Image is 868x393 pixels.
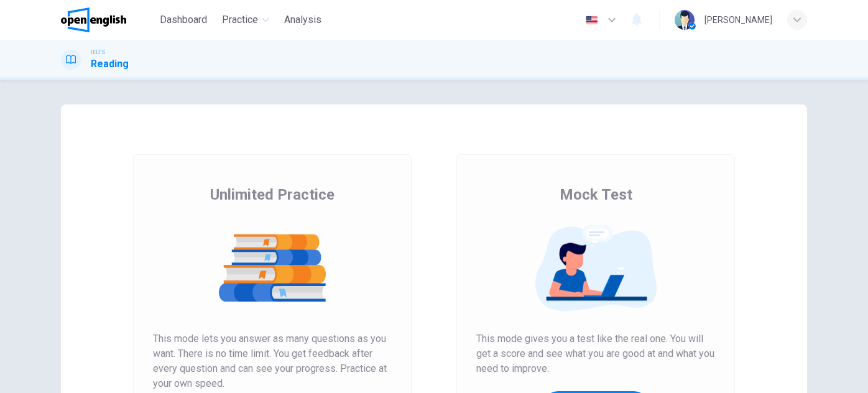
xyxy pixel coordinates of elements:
[675,10,695,30] img: Profile picture
[153,331,392,391] span: This mode lets you answer as many questions as you want. There is no time limit. You get feedback...
[279,9,326,31] button: Analysis
[61,7,155,32] a: OpenEnglish logo
[91,48,105,57] span: IELTS
[91,57,129,72] h1: Reading
[560,185,632,205] span: Mock Test
[284,12,321,27] span: Analysis
[584,16,599,25] img: en
[160,12,207,27] span: Dashboard
[476,331,715,376] span: This mode gives you a test like the real one. You will get a score and see what you are good at a...
[704,12,772,27] div: [PERSON_NAME]
[61,7,126,32] img: OpenEnglish logo
[155,9,212,31] button: Dashboard
[222,12,258,27] span: Practice
[210,185,335,205] span: Unlimited Practice
[217,9,274,31] button: Practice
